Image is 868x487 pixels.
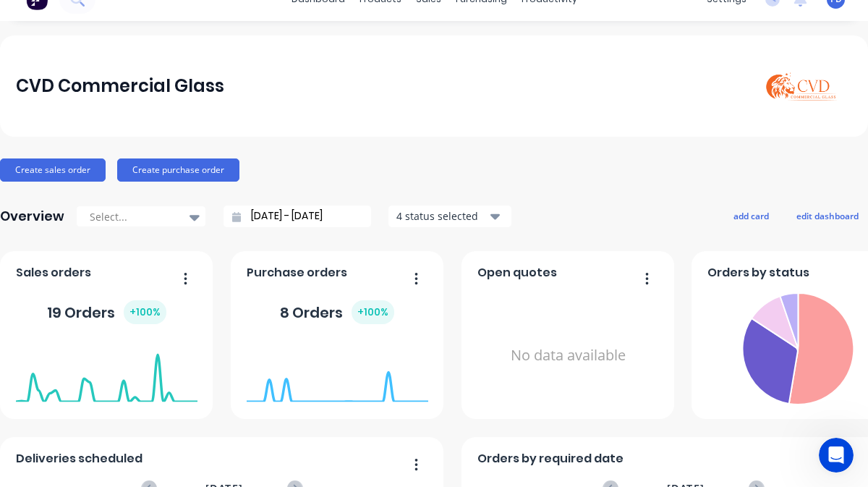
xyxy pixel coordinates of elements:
[124,300,166,324] div: + 100 %
[819,438,854,473] iframe: Intercom live chat
[477,450,624,467] span: Orders by required date
[751,48,852,124] img: CVD Commercial Glass
[16,72,224,101] div: CVD Commercial Glass
[477,264,557,281] span: Open quotes
[16,264,91,281] span: Sales orders
[477,287,659,424] div: No data available
[247,264,347,281] span: Purchase orders
[16,450,142,467] span: Deliveries scheduled
[117,158,239,182] button: Create purchase order
[47,300,166,324] div: 19 Orders
[280,300,394,324] div: 8 Orders
[707,264,809,281] span: Orders by status
[724,206,778,225] button: add card
[396,208,488,224] div: 4 status selected
[787,206,868,225] button: edit dashboard
[388,206,511,227] button: 4 status selected
[352,300,394,324] div: + 100 %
